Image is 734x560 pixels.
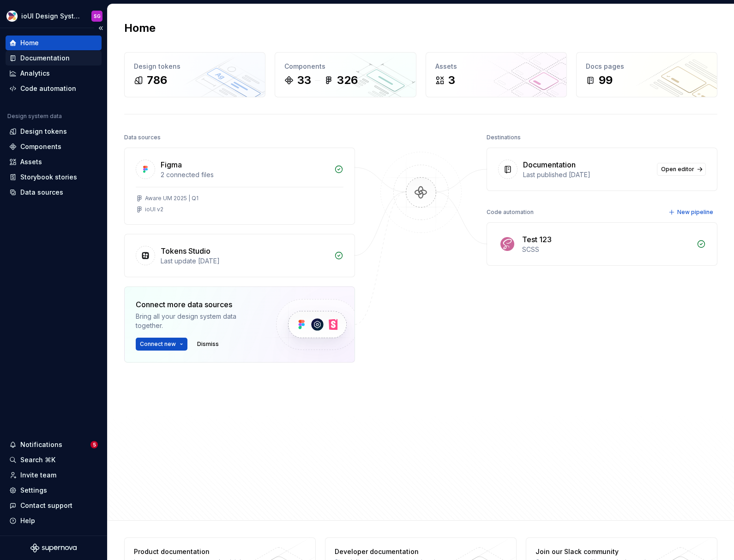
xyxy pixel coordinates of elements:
[136,312,260,330] div: Bring all your design system data together.
[275,52,416,97] a: Components33326
[487,131,521,144] div: Destinations
[136,299,260,310] div: Connect more data sources
[284,62,406,71] div: Components
[20,84,76,93] div: Code automation
[335,547,459,556] div: Developer documentation
[145,206,163,213] div: ioUI v2
[145,195,199,202] div: Aware UM 2025 | Q1
[20,455,55,465] div: Search ⌘K
[6,498,102,513] button: Contact support
[124,234,355,277] a: Tokens StudioLast update [DATE]
[523,159,576,170] div: Documentation
[6,139,102,154] a: Components
[136,338,187,351] button: Connect new
[20,69,50,78] div: Analytics
[20,188,63,197] div: Data sources
[661,166,694,173] span: Open editor
[94,22,107,35] button: Collapse sidebar
[193,338,223,351] button: Dismiss
[94,12,101,20] div: SG
[657,163,706,176] a: Open editor
[666,206,717,219] button: New pipeline
[134,62,256,71] div: Design tokens
[6,51,102,66] a: Documentation
[6,11,18,22] img: 29c53f4a-e651-4209-9578-40d578870ae6.png
[161,170,329,179] div: 2 connected files
[30,543,77,553] svg: Supernova Logo
[6,437,102,452] button: Notifications5
[487,206,534,219] div: Code automation
[140,340,176,348] span: Connect new
[124,131,161,144] div: Data sources
[522,234,552,245] div: Test 123
[576,52,717,97] a: Docs pages99
[124,21,156,36] h2: Home
[448,73,455,88] div: 3
[147,73,167,88] div: 786
[297,73,311,88] div: 33
[20,157,42,167] div: Assets
[90,441,98,448] span: 5
[20,486,47,495] div: Settings
[21,12,80,21] div: ioUI Design System
[523,170,651,179] div: Last published [DATE]
[20,54,70,63] div: Documentation
[20,516,35,525] div: Help
[6,66,102,81] a: Analytics
[20,142,61,151] div: Components
[337,73,358,88] div: 326
[20,38,39,48] div: Home
[6,170,102,185] a: Storybook stories
[6,36,102,50] a: Home
[535,547,660,556] div: Join our Slack community
[6,513,102,528] button: Help
[6,81,102,96] a: Code automation
[124,52,265,97] a: Design tokens786
[586,62,708,71] div: Docs pages
[197,340,219,348] span: Dismiss
[20,173,77,182] div: Storybook stories
[161,245,211,256] div: Tokens Studio
[7,113,62,120] div: Design system data
[522,245,691,254] div: SCSS
[134,547,259,556] div: Product documentation
[426,52,567,97] a: Assets3
[6,468,102,483] a: Invite team
[20,471,56,480] div: Invite team
[124,148,355,225] a: Figma2 connected filesAware UM 2025 | Q1ioUI v2
[20,501,72,510] div: Contact support
[161,159,182,170] div: Figma
[6,124,102,139] a: Design tokens
[2,6,105,26] button: ioUI Design SystemSG
[6,155,102,169] a: Assets
[6,483,102,498] a: Settings
[20,440,62,449] div: Notifications
[599,73,613,88] div: 99
[6,185,102,200] a: Data sources
[6,453,102,467] button: Search ⌘K
[20,127,67,136] div: Design tokens
[161,256,329,266] div: Last update [DATE]
[677,209,713,216] span: New pipeline
[435,62,557,71] div: Assets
